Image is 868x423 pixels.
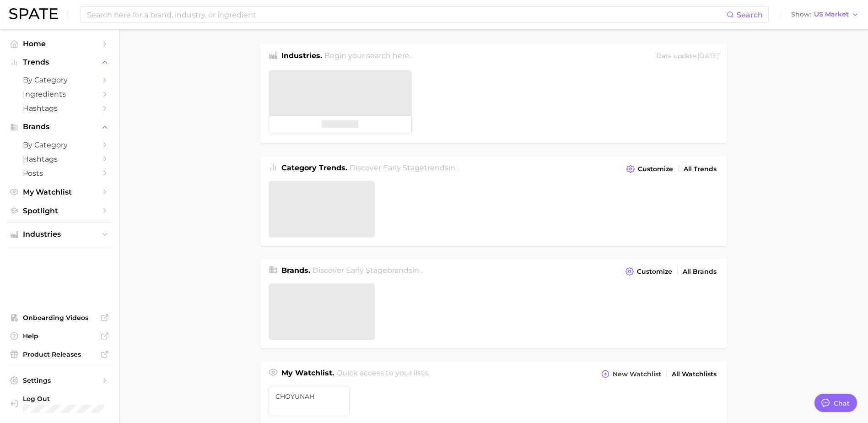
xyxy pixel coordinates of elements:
h2: Begin your search here. [324,50,411,63]
button: Brands [7,120,112,134]
span: Hashtags [23,155,96,163]
span: My Watchlist [23,188,96,196]
span: Settings [23,376,96,385]
button: ShowUS Market [789,9,861,21]
span: Spotlight [23,206,96,215]
span: by Category [23,141,96,149]
button: New Watchlist [599,368,663,380]
a: Log out. Currently logged in with e-mail jek@cosmax.com. [7,392,112,416]
span: Customize [638,165,673,173]
span: All Watchlists [672,370,717,378]
span: Ingredients [23,90,96,98]
span: Search [737,11,763,19]
span: Brands [23,123,96,131]
a: CHOYUNAH [269,386,350,416]
span: Product Releases [23,350,96,358]
a: Settings [7,374,112,387]
span: Show [791,12,811,17]
h2: Quick access to your lists. [336,368,429,380]
span: Discover Early Stage brands in . [313,266,422,275]
h1: My Watchlist. [281,368,334,380]
a: Hashtags [7,152,112,166]
a: by Category [7,138,112,152]
span: Posts [23,169,96,178]
button: Trends [7,55,112,69]
span: Brands . [281,266,310,275]
input: Search here for a brand, industry, or ingredient [86,7,727,22]
button: Customize [624,163,675,175]
span: Trends [23,58,96,66]
span: Hashtags [23,104,96,113]
button: Industries [7,228,112,241]
a: All Brands [680,266,719,278]
a: Ingredients [7,87,112,101]
span: Industries [23,230,96,239]
a: Product Releases [7,347,112,361]
span: All Brands [683,268,717,276]
span: Customize [637,268,672,276]
span: Home [23,39,96,48]
span: Log Out [23,395,104,403]
span: US Market [814,12,849,17]
a: Spotlight [7,204,112,218]
span: by Category [23,76,96,84]
div: Data update: [DATE] [656,50,719,63]
span: New Watchlist [613,370,661,378]
a: Onboarding Videos [7,311,112,325]
a: by Category [7,73,112,87]
a: All Trends [681,163,719,175]
a: Help [7,329,112,343]
a: All Watchlists [669,368,719,380]
span: Help [23,332,96,340]
img: SPATE [9,8,58,19]
span: Onboarding Videos [23,314,96,322]
a: My Watchlist [7,185,112,199]
a: Posts [7,166,112,180]
span: CHOYUNAH [275,393,343,400]
button: Customize [623,265,674,278]
span: All Trends [684,165,717,173]
span: Category Trends . [281,163,347,172]
span: Discover Early Stage trends in . [350,163,458,172]
a: Home [7,37,112,51]
a: Hashtags [7,101,112,115]
h1: Industries. [281,50,322,63]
